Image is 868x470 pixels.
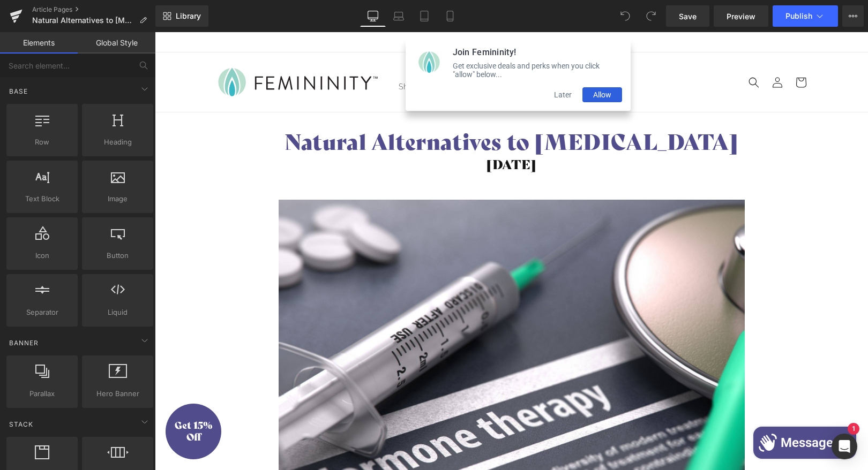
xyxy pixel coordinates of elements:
span: Liquid [85,307,150,318]
div: Open Intercom Messenger [832,434,857,459]
span: Button [85,250,150,261]
h1: Natural Alternatives to [MEDICAL_DATA] [124,96,590,124]
span: Publish [785,12,812,20]
span: Preview [727,11,755,22]
span: Base [8,86,29,96]
a: Vaginal Moisturizers for Dryness for Menopause & Intimacy [58,31,227,69]
span: Text Block [10,193,74,204]
span: Banner [8,338,40,348]
a: Desktop [360,5,386,27]
span: Icon [10,250,74,261]
span: Free Shipping On All Orders [301,5,412,13]
span: Image [85,193,150,204]
span: Shop [244,50,263,59]
span: Row [10,137,74,148]
span: Natural Alternatives to [MEDICAL_DATA] [32,16,135,25]
a: Preview [714,5,768,27]
a: Global Style [78,32,155,54]
button: Redo [640,5,662,27]
button: Undo [615,5,636,27]
h2: Join Femininity! [298,15,467,25]
a: Article Pages [32,5,155,14]
span: Stack [8,419,34,429]
p: Get exclusive deals and perks when you click "allow" below... [298,29,467,47]
span: Library [176,11,201,21]
img: Vaginal Moisturizers for Dryness for Menopause & Intimacy [62,35,223,65]
button: Allow [428,55,467,70]
button: Publish [773,5,838,27]
span: Parallax [10,388,74,399]
a: Laptop [386,5,411,27]
span: Heading [85,137,150,148]
a: Mobile [437,5,463,27]
span: Separator [10,307,74,318]
h2: [DATE] [124,124,590,141]
summary: Search [587,39,611,62]
a: Tablet [411,5,437,27]
button: More [842,5,864,27]
button: Later [388,55,428,70]
span: Save [679,11,697,22]
span: Hero Banner [85,388,150,399]
summary: Shop [237,43,277,66]
a: New Library [155,5,208,27]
